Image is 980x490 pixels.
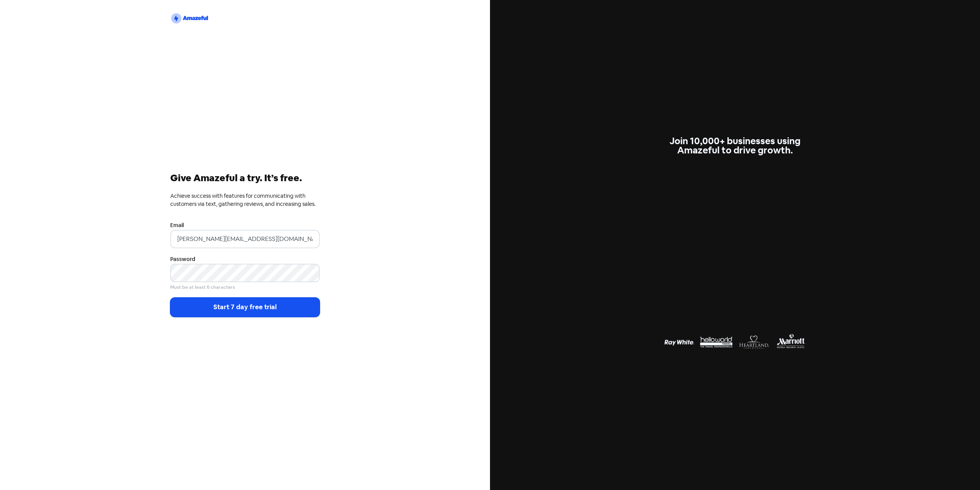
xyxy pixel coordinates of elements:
[170,173,320,183] div: Give Amazeful a try. It’s free.
[170,192,320,208] div: Achieve success with features for communicating with customers via text, gathering reviews, and i...
[170,284,235,291] small: Must be at least 6 characters
[170,255,195,263] label: Password
[170,221,184,229] label: Email
[170,298,320,317] button: Start 7 day free trial
[660,136,810,155] div: Join 10,000+ businesses using Amazeful to drive growth.
[170,230,320,248] input: Enter your email address...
